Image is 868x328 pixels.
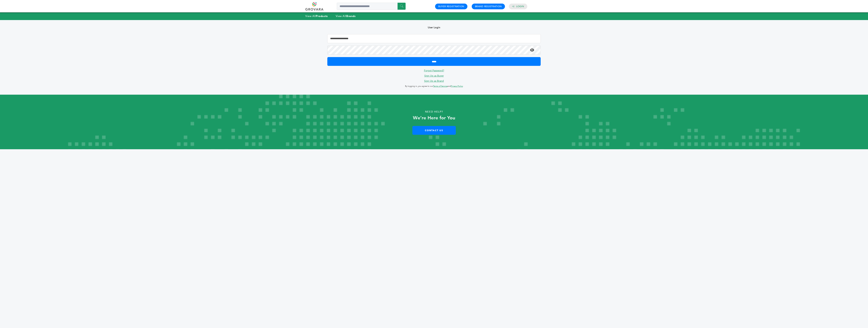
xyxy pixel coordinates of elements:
[433,85,447,88] a: Terms of Service
[516,5,524,8] a: Login
[327,84,541,88] p: By logging in, you agree to our and
[346,14,356,18] strong: Brands
[337,3,406,10] input: Search a product or brand...
[424,79,444,83] a: Sign Up as Brand
[475,5,502,8] a: Brand Registration
[316,14,328,18] strong: Products
[428,26,440,29] b: User Login
[413,115,455,121] strong: We’re Here for You
[305,14,328,18] a: View AllProducts
[327,46,541,55] input: Password
[424,74,444,77] a: Sign Up as Buyer
[412,126,456,135] a: Contact Us
[451,85,463,88] a: Privacy Policy
[438,5,464,8] a: Buyer Registration
[336,14,356,18] a: View AllBrands
[43,109,825,115] p: Need Help?
[327,34,541,43] input: Email Address
[424,69,444,72] a: Forgot Password?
